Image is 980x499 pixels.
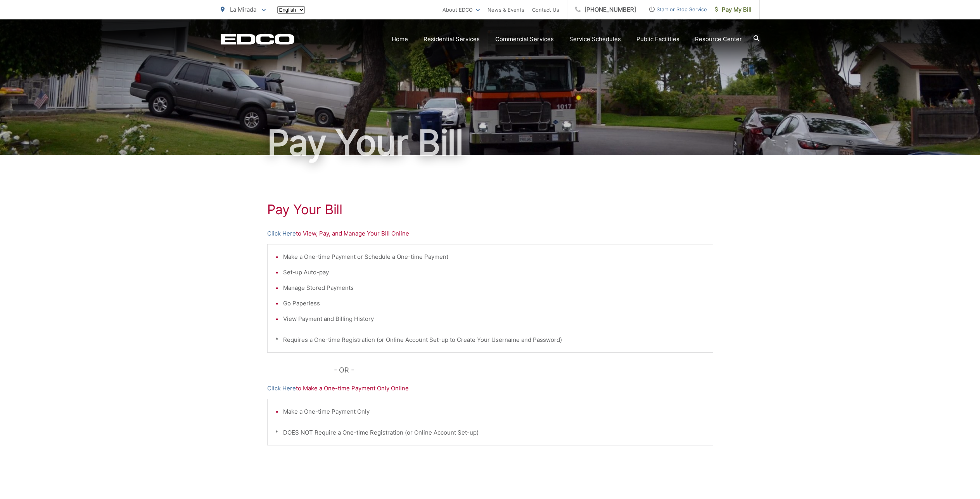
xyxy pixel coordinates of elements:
select: Select a language [277,6,305,14]
a: Residential Services [423,35,480,44]
a: Public Facilities [636,35,679,44]
li: Set-up Auto-pay [283,268,705,277]
li: View Payment and Billing History [283,314,705,324]
a: Service Schedules [569,35,621,44]
h1: Pay Your Bill [267,202,713,217]
a: About EDCO [442,5,480,14]
a: Click Here [267,229,296,238]
a: Click Here [267,384,296,393]
p: to Make a One-time Payment Only Online [267,384,713,393]
a: Home [392,35,408,44]
a: EDCD logo. Return to the homepage. [221,34,294,45]
p: - OR - [334,364,713,376]
li: Go Paperless [283,299,705,308]
span: La Mirada [230,6,256,13]
p: to View, Pay, and Manage Your Bill Online [267,229,713,238]
span: Pay My Bill [715,5,752,14]
li: Make a One-time Payment or Schedule a One-time Payment [283,252,705,262]
a: Resource Center [695,35,742,44]
li: Manage Stored Payments [283,283,705,293]
p: * DOES NOT Require a One-time Registration (or Online Account Set-up) [275,428,705,437]
a: News & Events [487,5,524,14]
p: * Requires a One-time Registration (or Online Account Set-up to Create Your Username and Password) [275,335,705,345]
a: Contact Us [532,5,559,14]
li: Make a One-time Payment Only [283,407,705,416]
h1: Pay Your Bill [221,123,760,162]
a: Commercial Services [495,35,554,44]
